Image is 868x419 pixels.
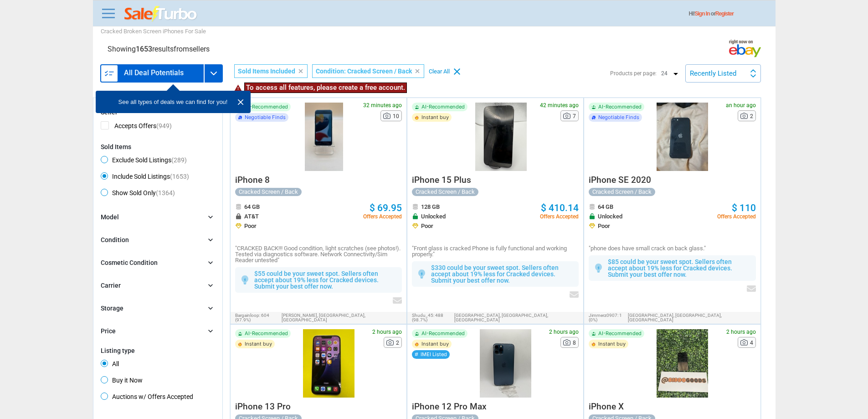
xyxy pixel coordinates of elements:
[429,68,450,74] div: Clear All
[393,297,402,304] img: envelop icon
[589,177,651,184] a: iPhone SE 2020
[101,156,187,167] span: Exclude Sold Listings
[298,68,304,74] i: clear
[101,212,119,222] div: Model
[206,304,215,313] i: chevron_right
[598,213,622,219] span: Unlocked
[608,259,751,278] p: $85 could be your sweet spot. Sellers often accept about 19% less for Cracked devices. Submit you...
[171,156,187,164] span: (289)
[101,347,215,354] div: Listing type
[421,204,440,210] span: 128 GB
[101,393,193,403] span: Auctions w/ Offers Accepted
[541,203,579,213] a: $ 410.14
[598,104,642,109] span: AI-Recommended
[101,189,175,200] span: Show Sold Only
[370,202,402,213] span: $ 69.95
[690,70,736,77] div: Recently Listed
[747,285,756,292] img: envelop icon
[589,313,618,318] span: jimmerz0907:
[732,202,756,213] span: $ 110
[235,313,269,322] span: 604 (97.9%)
[235,188,302,196] div: Cracked Screen / Back
[589,175,651,185] span: iPhone SE 2020
[244,223,257,229] span: Poor
[540,103,579,108] span: 42 minutes ago
[124,6,198,22] img: saleturbo.com - Online Deals and Discount Coupons
[414,68,421,74] i: clear
[598,331,642,336] span: AI-Recommended
[206,235,215,244] i: chevron_right
[412,188,478,196] div: Cracked Screen / Back
[101,258,158,268] div: Cosmetic Condition
[573,114,576,119] span: 7
[238,67,295,75] span: Sold Items Included
[206,326,215,336] i: chevron_right
[396,340,399,346] span: 2
[750,114,753,119] span: 2
[101,360,119,371] span: All
[412,404,487,411] a: iPhone 12 Pro Max
[421,331,465,336] span: AI-Recommended
[540,214,579,219] span: Offers Accepted
[393,114,399,119] span: 10
[244,213,259,219] span: AT&T
[541,202,579,213] span: $ 410.14
[93,26,776,34] h1: Cracked Broken Screen iPhones For Sale
[726,329,756,335] span: 2 hours ago
[108,46,210,53] div: Showing results
[372,329,402,335] span: 2 hours ago
[363,214,402,219] span: Offers Accepted
[695,10,710,17] a: Sign In
[235,175,270,185] span: iPhone 8
[101,304,123,314] div: Storage
[570,291,579,298] img: envelop icon
[235,401,291,412] span: iPhone 13 Pro
[412,313,434,318] span: shudu_45:
[245,104,288,109] span: AI-Recommended
[589,313,622,322] span: 1 (0%)
[234,84,242,92] i: warning
[101,326,116,336] div: Price
[101,235,129,245] div: Condition
[589,404,624,411] a: iPhone X
[363,103,402,108] span: 32 minutes ago
[689,10,695,17] span: Hi!
[136,45,152,53] span: 1653
[732,203,756,213] a: $ 110
[431,264,574,284] p: $330 could be your sweet spot. Sellers often accept about 19% less for Cracked devices. Submit yo...
[610,71,657,76] div: Products per page:
[254,270,397,290] p: $55 could be your sweet spot. Sellers often accept about 19% less for Cracked devices. Submit you...
[245,115,286,120] span: Negotiable Finds
[101,376,143,387] span: Buy it Now
[726,103,756,108] span: an hour ago
[598,204,613,210] span: 64 GB
[235,177,270,184] a: iPhone 8
[421,223,433,229] span: Poor
[715,10,734,17] a: Register
[598,341,626,347] span: Instant buy
[717,214,756,219] span: Offers Accepted
[206,212,215,222] i: chevron_right
[412,245,579,257] p: "Front glass is cracked Phone is fully functional and working properly."
[316,67,412,75] span: Condition: Cracked Screen / Back
[452,66,462,77] i: clear
[598,115,639,120] span: Negotiable Finds
[101,281,121,291] div: Carrier
[245,331,288,336] span: AI-Recommended
[101,143,215,150] div: Sold Items
[244,83,407,93] span: To access all features, please create a free account.
[124,69,184,77] h3: All Deal Potentials
[235,313,260,318] span: bargainloop:
[412,175,471,185] span: iPhone 15 Plus
[174,45,210,53] span: from sellers
[170,173,189,180] span: (1653)
[412,401,487,412] span: iPhone 12 Pro Max
[589,188,655,196] div: Cracked Screen / Back
[454,313,579,322] span: [GEOGRAPHIC_DATA], [GEOGRAPHIC_DATA],[GEOGRAPHIC_DATA]
[421,115,449,120] span: Instant buy
[421,341,449,347] span: Instant buy
[412,177,471,184] a: iPhone 15 Plus
[421,352,447,357] span: IMEI Listed
[244,204,260,210] span: 64 GB
[156,189,175,197] span: (1364)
